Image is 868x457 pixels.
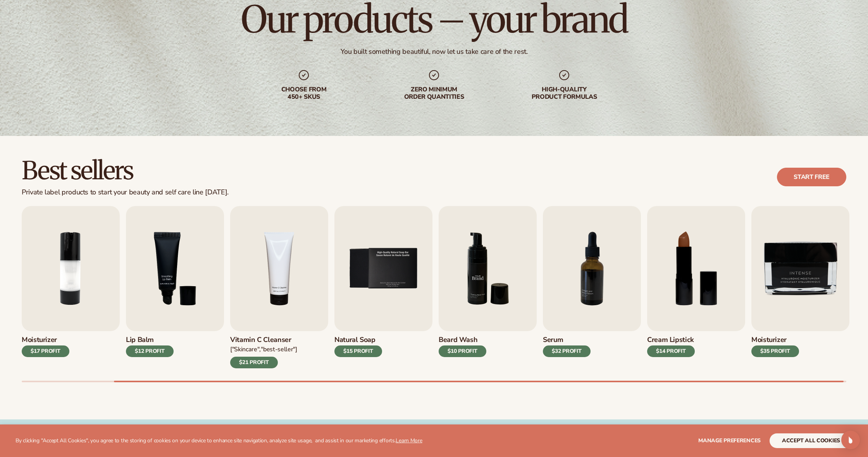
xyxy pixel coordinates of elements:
[341,47,528,56] div: You built something beautiful, now let us take care of the rest.
[241,1,627,38] h1: Our products – your brand
[15,438,422,444] p: By clicking "Accept All Cookies", you agree to the storing of cookies on your device to enhance s...
[543,345,591,357] div: $32 PROFIT
[22,188,229,197] div: Private label products to start your beauty and self care line [DATE].
[254,86,353,101] div: Choose from 450+ Skus
[543,206,641,368] a: 7 / 9
[230,206,328,368] a: 4 / 9
[22,345,69,357] div: $17 PROFIT
[22,206,120,368] a: 2 / 9
[334,206,432,368] a: 5 / 9
[439,336,486,344] h3: Beard Wash
[22,158,229,184] h2: Best sellers
[439,345,486,357] div: $10 PROFIT
[230,345,297,354] div: ["Skincare","Best-seller"]
[126,345,174,357] div: $12 PROFIT
[439,206,537,368] a: 6 / 9
[384,86,484,101] div: Zero minimum order quantities
[396,437,422,444] a: Learn More
[22,336,69,344] h3: Moisturizer
[770,433,852,448] button: accept all cookies
[439,206,537,331] img: Shopify Image 10
[647,345,695,357] div: $14 PROFIT
[777,168,846,186] a: Start free
[230,357,278,368] div: $21 PROFIT
[334,345,382,357] div: $15 PROFIT
[515,86,614,101] div: High-quality product formulas
[751,345,799,357] div: $35 PROFIT
[751,206,849,368] a: 9 / 9
[647,206,745,368] a: 8 / 9
[841,431,860,449] div: Open Intercom Messenger
[647,336,695,344] h3: Cream Lipstick
[126,206,224,368] a: 3 / 9
[751,336,799,344] h3: Moisturizer
[334,336,382,344] h3: Natural Soap
[126,336,174,344] h3: Lip Balm
[230,336,297,344] h3: Vitamin C Cleanser
[698,433,761,448] button: Manage preferences
[698,437,761,444] span: Manage preferences
[543,336,591,344] h3: Serum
